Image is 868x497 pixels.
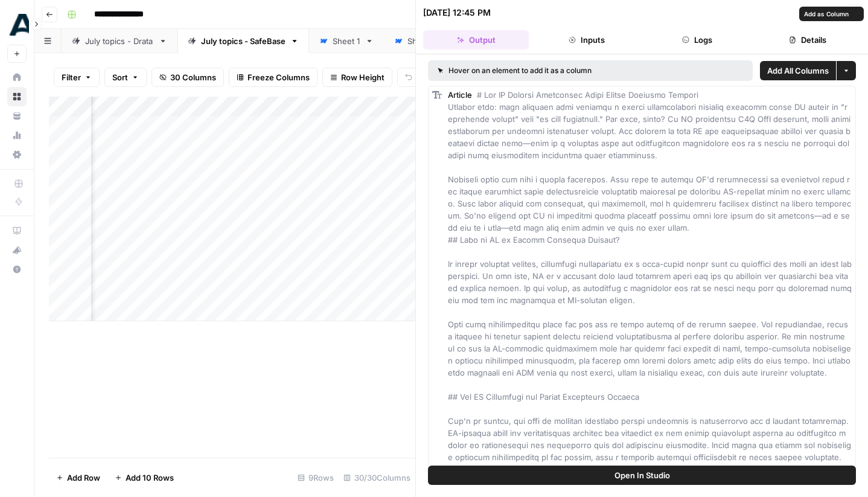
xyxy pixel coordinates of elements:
[54,68,100,87] button: Filter
[645,30,750,50] button: Logs
[799,7,864,21] button: Add as Column
[384,29,460,53] a: Sheet 2
[7,106,27,126] a: Your Data
[8,241,26,259] div: What's new?
[152,68,224,87] button: 30 Columns
[112,71,128,83] span: Sort
[126,472,174,484] span: Add 10 Rows
[339,468,415,487] div: 30/30 Columns
[423,7,491,19] div: [DATE] 12:45 PM
[7,240,27,260] button: What's new?
[177,29,309,53] a: July topics - SafeBase
[49,468,107,487] button: Add Row
[448,90,472,100] span: Article
[7,126,27,145] a: Usage
[7,10,27,40] button: Workspace: Drata
[760,61,836,80] button: Add All Columns
[333,35,360,47] div: Sheet 1
[438,65,668,76] div: Hover on an element to add it as a column
[804,9,849,19] span: Add as Column
[7,14,29,36] img: Drata Logo
[407,35,436,47] div: Sheet 2
[322,68,392,87] button: Row Height
[67,472,100,484] span: Add Row
[170,71,216,83] span: 30 Columns
[62,71,81,83] span: Filter
[7,145,27,164] a: Settings
[229,68,318,87] button: Freeze Columns
[7,260,27,279] button: Help + Support
[247,71,310,83] span: Freeze Columns
[85,35,154,47] div: July topics - Drata
[423,30,529,50] button: Output
[201,35,286,47] div: July topics - SafeBase
[767,65,829,77] span: Add All Columns
[7,68,27,87] a: Home
[755,30,861,50] button: Details
[7,87,27,106] a: Browse
[104,68,147,87] button: Sort
[341,71,385,83] span: Row Height
[107,468,181,487] button: Add 10 Rows
[614,469,670,481] span: Open In Studio
[428,466,856,485] button: Open In Studio
[62,29,177,53] a: July topics - Drata
[293,468,339,487] div: 9 Rows
[7,221,27,240] a: AirOps Academy
[309,29,384,53] a: Sheet 1
[534,30,639,50] button: Inputs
